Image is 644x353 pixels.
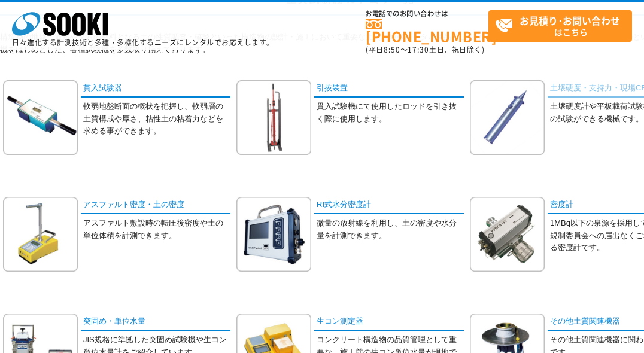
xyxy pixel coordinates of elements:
[384,44,400,55] span: 8:50
[488,10,632,42] a: お見積り･お問い合わせはこちら
[495,11,631,41] span: はこちら
[314,197,464,214] a: RI式水分密度計
[317,217,464,242] p: 微量の放射線を利用し、土の密度や水分量を計測できます。
[470,80,545,155] img: 土壌硬度・支持力・現場CBR値
[83,217,230,242] p: アスファルト敷設時の転圧後密度や土の単位体積を計測できます。
[408,44,429,55] span: 17:30
[314,80,464,98] a: 引抜装置
[83,101,230,138] p: 軟弱地盤断面の概状を把握し、軟弱層の土質構成や厚さ、粘性土の粘着力などを求める事ができます。
[317,101,464,126] p: 貫入試験機にて使用したロッドを引き抜く際に使用します。
[366,44,484,55] span: (平日 ～ 土日、祝日除く)
[366,10,488,17] span: お電話でのお問い合わせは
[3,80,78,155] img: 貫入試験器
[81,80,230,98] a: 貫入試験器
[520,13,620,28] strong: お見積り･お問い合わせ
[3,197,78,272] img: アスファルト密度・土の密度
[236,197,311,272] img: RI式水分密度計
[12,39,274,46] p: 日々進化する計測技術と多種・多様化するニーズにレンタルでお応えします。
[81,197,230,214] a: アスファルト密度・土の密度
[236,80,311,155] img: 引抜装置
[314,314,464,331] a: 生コン測定器
[470,197,545,272] img: 密度計
[366,19,488,43] a: [PHONE_NUMBER]
[81,314,230,331] a: 突固め・単位水量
